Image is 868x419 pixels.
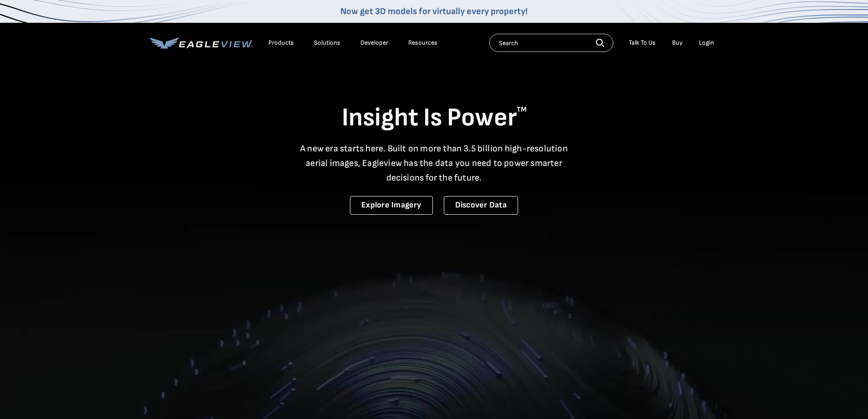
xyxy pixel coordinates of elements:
a: Discover Data [444,196,518,215]
div: Resources [408,39,437,47]
p: A new era starts here. Built on more than 3.5 billion high-resolution aerial images, Eagleview ha... [295,141,574,185]
input: Search [489,34,613,52]
div: Products [268,39,294,47]
h1: Insight Is Power [150,102,719,134]
sup: TM [517,105,527,114]
a: Buy [672,39,683,47]
a: Developer [360,39,388,47]
div: Login [699,39,714,47]
div: Talk To Us [629,39,656,47]
a: Now get 3D models for virtually every property! [340,6,528,17]
a: Explore Imagery [350,196,433,215]
div: Solutions [314,39,340,47]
